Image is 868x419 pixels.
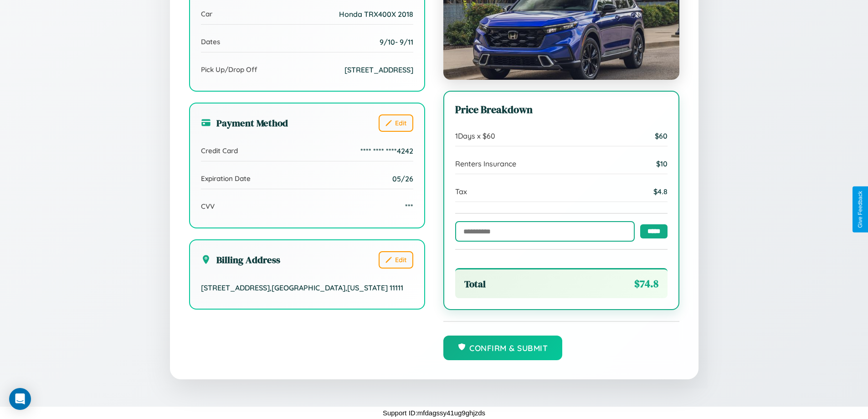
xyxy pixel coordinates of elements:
span: $ 4.8 [653,187,668,196]
h3: Payment Method [201,116,288,129]
button: Edit [379,114,413,132]
span: Renters Insurance [455,159,516,168]
span: $ 10 [656,159,668,168]
div: Open Intercom Messenger [9,388,31,410]
span: Expiration Date [201,174,251,183]
span: Tax [455,187,467,196]
span: 9 / 10 - 9 / 11 [380,37,413,47]
span: $ 60 [655,131,668,140]
div: Give Feedback [857,191,863,228]
button: Confirm & Submit [443,336,563,360]
span: $ 74.8 [634,277,658,291]
span: Credit Card [201,146,238,155]
p: Support ID: mfdagssy41ug9ghjzds [383,407,485,419]
span: [STREET_ADDRESS] [344,65,413,74]
h3: Billing Address [201,253,280,266]
span: Car [201,10,212,18]
span: Dates [201,37,220,46]
span: 1 Days x $ 60 [455,131,495,140]
span: [STREET_ADDRESS] , [GEOGRAPHIC_DATA] , [US_STATE] 11111 [201,283,403,292]
span: Pick Up/Drop Off [201,65,257,74]
button: Edit [379,251,413,269]
span: CVV [201,202,215,211]
span: Honda TRX400X 2018 [339,10,413,19]
h3: Price Breakdown [455,103,668,117]
span: 05/26 [392,174,413,183]
span: Total [464,277,486,290]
